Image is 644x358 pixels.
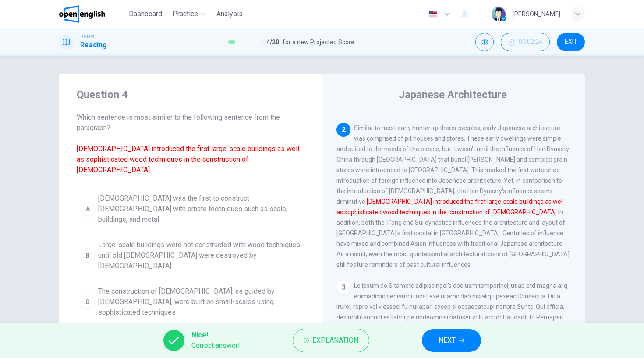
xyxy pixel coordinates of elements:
[492,7,506,21] img: Profile picture
[399,88,507,102] h4: Japanese Architecture
[565,39,577,46] span: EXIT
[428,11,439,18] img: en
[336,123,350,137] div: 2
[173,9,198,19] span: Practice
[557,33,585,51] button: EXIT
[293,329,369,352] button: Explanation
[169,6,209,22] button: Practice
[77,112,304,175] span: Which sentence is most similar to the following sentence from the paragraph?
[513,9,560,19] div: [PERSON_NAME]
[129,9,162,19] span: Dashboard
[283,37,354,47] span: for a new Projected Score
[191,340,240,351] span: Correct answer!
[125,6,166,22] button: Dashboard
[191,330,240,340] span: Nice!
[336,198,564,216] font: [DEMOGRAPHIC_DATA] introduced the first large-scale buildings as well as sophisticated wood techn...
[312,334,358,347] span: Explanation
[501,33,550,51] button: 00:02:24
[266,37,279,47] span: 4 / 20
[475,33,494,51] div: Mute
[336,280,350,294] div: 3
[439,334,456,347] span: NEXT
[501,33,550,51] div: Hide
[422,329,481,352] button: NEXT
[213,6,246,22] button: Analysis
[336,124,570,268] span: Similar to most early hunter-gatherer peoples, early Japanese architecture was comprised of pit h...
[59,5,105,23] img: OpenEnglish logo
[80,40,107,50] h1: Reading
[77,88,304,102] h4: Question 4
[77,145,299,174] font: [DEMOGRAPHIC_DATA] introduced the first large-scale buildings as well as sophisticated wood techn...
[59,5,125,23] a: OpenEnglish logo
[216,9,243,19] span: Analysis
[80,34,94,40] span: TOEFL®
[519,39,542,46] span: 00:02:24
